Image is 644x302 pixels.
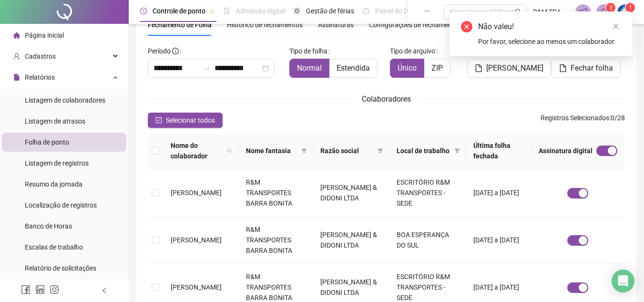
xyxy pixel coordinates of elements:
[515,9,522,16] span: search
[611,21,621,31] a: Close
[25,264,96,272] span: Relatório de solicitações
[375,7,412,15] span: Painel do DP
[140,8,147,14] span: clock-circle
[600,8,608,16] span: bell
[467,59,551,78] button: [PERSON_NAME]
[478,36,621,47] div: Por favor, selecione ao menos um colaborador.
[35,285,45,294] span: linkedin
[224,8,230,14] span: file-done
[153,7,205,15] span: Controle de ponto
[172,48,179,54] span: info-circle
[148,21,212,29] span: Fechamento de Folha
[171,140,223,161] span: Nome do colaborador
[478,21,621,32] div: Não valeu!
[629,4,632,11] span: 1
[227,148,233,154] span: search
[25,201,97,209] span: Localização de registros
[148,113,223,128] button: Selecionar todos
[398,63,417,73] span: Único
[148,47,171,55] span: Período
[466,217,531,264] td: [DATE] a [DATE]
[318,21,354,28] span: Assinaturas
[397,146,450,156] span: Local de trabalho
[389,217,466,264] td: BOA ESPERANÇA DO SUL
[21,285,31,294] span: facebook
[552,59,621,78] button: Fechar folha
[166,115,215,125] span: Selecionar todos
[294,8,300,14] span: sun
[541,113,625,128] span: : 0 / 28
[431,63,443,73] span: ZIP
[299,144,309,158] span: filter
[390,46,435,56] span: Tipo de arquivo
[25,117,85,125] span: Listagem de atrasos
[227,21,303,29] span: Histórico de fechamentos
[559,64,567,72] span: file
[337,63,370,73] span: Estendida
[362,94,411,104] span: Colaboradores
[618,5,632,19] img: 78812
[13,53,20,60] span: user-add
[452,144,462,158] span: filter
[50,285,59,294] span: instagram
[25,138,69,146] span: Folha de ponto
[25,73,55,81] span: Relatórios
[378,148,383,154] span: filter
[236,7,285,15] span: Admissão digital
[209,9,215,14] span: pushpin
[238,217,313,264] td: R&M TRANSPORTES BARRA BONITA
[203,64,211,72] span: to
[313,217,389,264] td: [PERSON_NAME] & DIDONI LTDA
[461,21,472,32] span: close-circle
[579,8,587,16] span: notification
[25,31,64,39] span: Página inicial
[306,7,354,15] span: Gestão de férias
[369,21,458,28] span: Configurações de fechamento
[225,138,235,163] span: search
[609,4,613,11] span: 3
[320,146,374,156] span: Razão social
[389,169,466,217] td: ESCRITÓRIO R&M TRANSPORTES - SEDE
[486,62,543,74] span: [PERSON_NAME]
[533,7,570,17] span: R&M TRANSPORTES
[171,283,222,291] span: [PERSON_NAME]
[454,148,460,154] span: filter
[313,169,389,217] td: [PERSON_NAME] & DIDONI LTDA
[25,96,105,104] span: Listagem de colaboradores
[301,148,307,154] span: filter
[289,46,327,56] span: Tipo de folha
[25,222,72,230] span: Banco de Horas
[25,52,56,60] span: Cadastros
[539,146,593,156] span: Assinatura digital
[246,146,297,156] span: Nome fantasia
[238,169,313,217] td: R&M TRANSPORTES BARRA BONITA
[171,236,222,244] span: [PERSON_NAME]
[466,133,531,169] th: Última folha fechada
[613,23,619,30] span: close
[571,62,613,74] span: Fechar folha
[13,32,20,39] span: home
[475,64,482,72] span: file
[466,169,531,217] td: [DATE] a [DATE]
[13,74,20,81] span: file
[297,63,322,73] span: Normal
[25,243,83,251] span: Escalas de trabalho
[606,3,615,12] sup: 3
[541,114,609,122] span: Registros Selecionados
[25,180,82,188] span: Resumo da jornada
[203,64,211,72] span: swap-right
[625,3,635,12] sup: Atualize o seu contato no menu Meus Dados
[155,117,162,124] span: check-square
[424,8,430,14] span: ellipsis
[25,159,89,167] span: Listagem de registros
[376,144,385,158] span: filter
[171,189,222,197] span: [PERSON_NAME]
[101,287,108,294] span: left
[363,8,369,14] span: dashboard
[612,270,634,292] div: Open Intercom Messenger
